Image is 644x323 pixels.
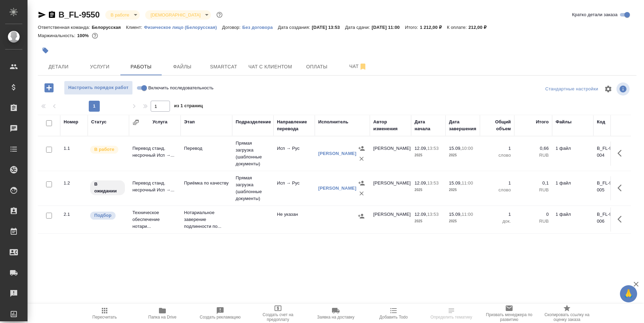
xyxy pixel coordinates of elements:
[356,178,367,188] button: Назначить
[613,145,630,161] button: Здесь прячутся важные кнопки
[109,12,131,18] button: В работе
[58,10,100,19] a: B_FL-9550
[42,63,75,71] span: Детали
[89,180,126,196] div: Исполнитель назначен, приступать к работе пока рано
[483,187,511,193] p: слово
[207,63,240,71] span: Smartcat
[94,146,114,153] p: В работе
[222,25,243,30] p: Договор:
[242,25,278,30] p: Без договора
[94,181,121,194] p: В ожидании
[593,142,635,166] td: B_FL-9550-WK-004
[38,25,92,30] p: Ответственная команда:
[469,25,492,30] p: 212,00 ₽
[593,208,635,232] td: B_FL-9550-WK-006
[91,119,107,125] div: Статус
[449,187,476,193] p: 2025
[427,212,439,217] p: 13:53
[518,180,549,187] p: 0,1
[152,119,167,125] div: Услуга
[184,119,195,125] div: Этап
[483,152,511,159] p: слово
[89,211,126,220] div: Можно подбирать исполнителей
[129,206,181,233] td: Техническое обеспечение нотари...
[462,146,473,151] p: 10:00
[449,146,462,151] p: 15.09,
[149,12,203,18] button: [DEMOGRAPHIC_DATA]
[415,212,427,217] p: 12.09,
[370,142,411,166] td: [PERSON_NAME]
[83,63,116,71] span: Услуги
[372,25,405,30] p: [DATE] 11:00
[483,180,511,187] p: 1
[356,188,367,199] button: Удалить
[623,287,634,301] span: 🙏
[129,176,181,200] td: Перевод станд. несрочный Исп →...
[94,212,111,219] p: Подбор
[248,63,292,71] span: Чат с клиентом
[449,218,476,225] p: 2025
[277,119,311,132] div: Направление перевода
[536,119,549,125] div: Итого
[38,11,46,19] button: Скопировать ссылку для ЯМессенджера
[342,62,375,71] span: Чат
[427,146,439,151] p: 13:53
[356,143,367,154] button: Назначить
[64,211,84,218] div: 2.1
[273,208,315,232] td: Не указан
[370,208,411,232] td: [PERSON_NAME]
[126,25,144,30] p: Клиент:
[215,10,224,19] button: Доп статусы указывают на важность/срочность заказа
[64,180,84,187] div: 1.2
[449,212,462,217] p: 15.09,
[462,212,473,217] p: 11:00
[518,152,549,159] p: RUB
[318,151,356,156] a: [PERSON_NAME]
[312,25,345,30] p: [DATE] 13:53
[373,119,408,132] div: Автор изменения
[300,63,333,71] span: Оплаты
[144,24,222,30] a: Физическое лицо (Белорусская)
[48,11,56,19] button: Скопировать ссылку
[483,119,511,132] div: Общий объем
[427,180,439,186] p: 13:53
[370,176,411,200] td: [PERSON_NAME]
[64,81,133,95] button: Настроить порядок работ
[518,218,549,225] p: RUB
[556,180,590,187] p: 1 файл
[236,119,271,125] div: Подразделение
[356,154,367,164] button: Удалить
[483,211,511,218] p: 1
[273,176,315,200] td: Исп → Рус
[40,81,58,95] button: Добавить работу
[184,145,229,152] p: Перевод
[68,84,129,92] span: Настроить порядок работ
[556,119,571,125] div: Файлы
[132,119,139,126] button: Сгруппировать
[556,211,590,218] p: 1 файл
[129,142,181,166] td: Перевод станд. несрочный Исп →...
[145,10,211,20] div: В работе
[449,152,476,159] p: 2025
[420,25,447,30] p: 1 212,00 ₽
[89,145,126,154] div: Исполнитель выполняет работу
[273,142,315,166] td: Исп → Рус
[613,180,630,196] button: Здесь прячутся важные кнопки
[232,136,273,171] td: Прямая загрузка (шаблонные документы)
[462,180,473,186] p: 11:00
[483,218,511,225] p: док.
[359,63,367,71] svg: Отписаться
[184,209,229,230] p: Нотариальное заверение подлинности по...
[92,25,126,30] p: Белорусская
[449,180,462,186] p: 15.09,
[105,10,140,20] div: В работе
[483,145,511,152] p: 1
[544,84,600,94] div: split button
[64,145,84,152] div: 1.1
[174,102,203,112] span: из 1 страниц
[518,187,549,193] p: RUB
[64,119,78,125] div: Номер
[415,152,442,159] p: 2025
[232,171,273,205] td: Прямая загрузка (шаблонные документы)
[415,146,427,151] p: 12.09,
